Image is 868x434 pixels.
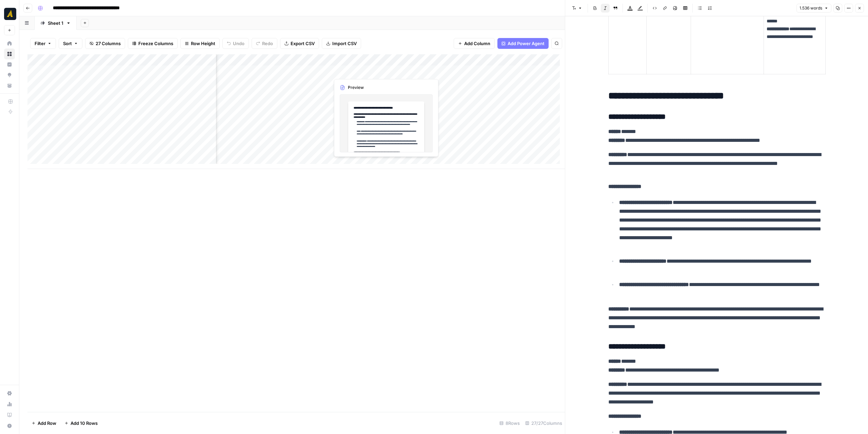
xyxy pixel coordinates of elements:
[4,5,15,22] button: Workspace: Marketers in Demand
[4,70,15,80] a: Opportunities
[497,38,549,49] button: Add Power Agent
[262,40,273,47] span: Redo
[35,16,77,30] a: Sheet 1
[4,399,15,410] a: Usage
[138,40,173,47] span: Freeze Columns
[796,4,831,13] button: 1.536 words
[59,38,82,49] button: Sort
[464,40,490,47] span: Add Column
[497,418,522,429] div: 8 Rows
[191,40,215,47] span: Row Height
[4,388,15,399] a: Settings
[4,420,15,431] button: Help + Support
[48,20,63,26] div: Sheet 1
[85,38,125,49] button: 27 Columns
[508,40,545,47] span: Add Power Agent
[4,8,16,20] img: Marketers in Demand Logo
[180,38,220,49] button: Row Height
[454,38,495,49] button: Add Column
[322,38,361,49] button: Import CSV
[38,420,56,427] span: Add Row
[233,40,244,47] span: Undo
[63,40,72,47] span: Sort
[800,5,822,11] span: 1.536 words
[60,418,102,429] button: Add 10 Rows
[291,40,315,47] span: Export CSV
[96,40,121,47] span: 27 Columns
[4,410,15,420] a: Learning Hub
[280,38,319,49] button: Export CSV
[27,418,60,429] button: Add Row
[222,38,249,49] button: Undo
[71,420,98,427] span: Add 10 Rows
[332,40,357,47] span: Import CSV
[252,38,277,49] button: Redo
[35,40,45,47] span: Filter
[4,49,15,59] a: Browse
[128,38,178,49] button: Freeze Columns
[4,80,15,91] a: Your Data
[4,59,15,70] a: Insights
[30,38,56,49] button: Filter
[4,38,15,49] a: Home
[522,418,565,429] div: 27/27 Columns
